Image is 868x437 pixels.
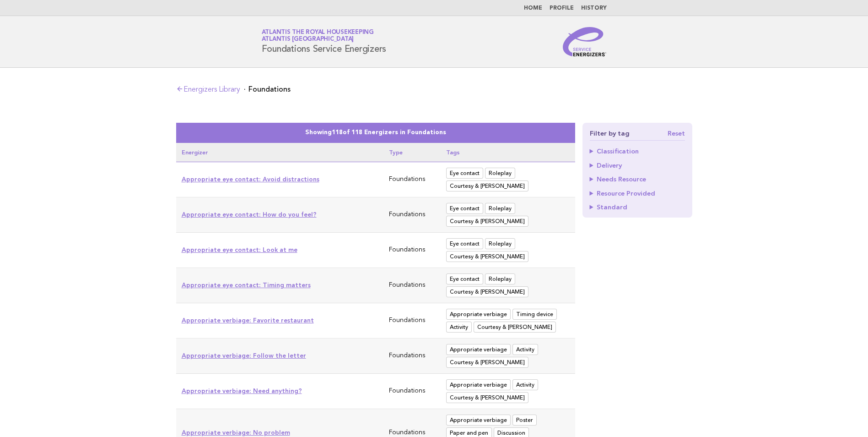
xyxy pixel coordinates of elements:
[668,130,685,137] a: Reset
[590,148,685,154] summary: Classification
[182,352,306,359] a: Appropriate verbiage: Follow the letter
[446,251,528,262] span: Courtesy & Manners
[182,281,311,289] a: Appropriate eye contact: Timing matters
[182,317,314,324] a: Appropriate verbiage: Favorite restaurant
[383,339,441,374] td: Foundations
[485,238,515,249] span: Roleplay
[446,203,483,214] span: Eye contact
[485,203,515,214] span: Roleplay
[441,143,575,162] th: Tags
[446,168,483,179] span: Eye contact
[485,273,515,284] span: Roleplay
[563,27,607,56] img: Service Energizers
[182,429,290,436] a: Appropriate verbiage: No problem
[182,175,319,183] a: Appropriate eye contact: Avoid distractions
[262,29,374,42] a: Atlantis the Royal HousekeepingAtlantis [GEOGRAPHIC_DATA]
[485,168,515,179] span: Roleplay
[446,286,528,297] span: Courtesy & Manners
[446,415,511,426] span: Appropriate verbiage
[446,238,483,249] span: Eye contact
[590,176,685,182] summary: Needs Resource
[182,387,302,394] a: Appropriate verbiage: Need anything?
[446,309,511,320] span: Appropriate verbiage
[590,190,685,197] summary: Resource Provided
[590,162,685,169] summary: Delivery
[176,86,240,93] a: Energizers Library
[383,162,441,197] td: Foundations
[383,303,441,339] td: Foundations
[176,143,383,162] th: Energizer
[383,374,441,409] td: Foundations
[446,392,528,403] span: Courtesy & Manners
[332,130,343,136] span: 118
[446,216,528,227] span: Courtesy & Manners
[446,322,472,333] span: Activity
[474,322,556,333] span: Courtesy & Manners
[550,5,574,11] a: Profile
[182,246,297,253] a: Appropriate eye contact: Look at me
[581,5,607,11] a: History
[182,211,317,218] a: Appropriate eye contact: How do you feel?
[262,37,354,43] span: Atlantis [GEOGRAPHIC_DATA]
[446,379,511,390] span: Appropriate verbiage
[446,344,511,355] span: Appropriate verbiage
[244,86,291,93] li: Foundations
[512,379,538,390] span: Activity
[176,123,575,143] caption: Showing of 118 Energizers in Foundations
[512,415,537,426] span: Poster
[512,344,538,355] span: Activity
[446,180,528,191] span: Courtesy & Manners
[512,309,557,320] span: Timing device
[383,197,441,233] td: Foundations
[446,273,483,284] span: Eye contact
[383,143,441,162] th: Type
[383,268,441,303] td: Foundations
[524,5,542,11] a: Home
[590,130,685,141] h4: Filter by tag
[446,357,528,368] span: Courtesy & Manners
[590,204,685,210] summary: Standard
[383,233,441,268] td: Foundations
[262,30,387,54] h1: Foundations Service Energizers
